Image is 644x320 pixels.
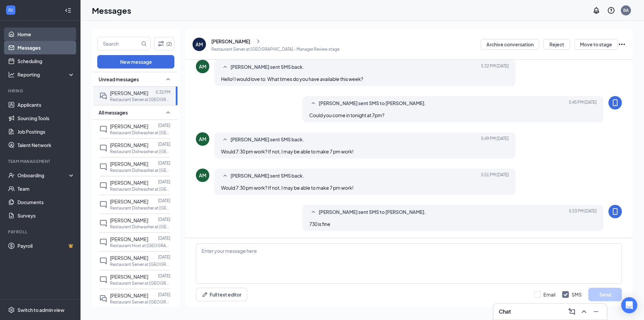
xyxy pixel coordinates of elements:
input: Search [98,37,140,50]
svg: ChatInactive [99,257,107,265]
span: [DATE] 5:49 PM [481,136,509,144]
div: Open Intercom Messenger [621,297,637,313]
div: BA [623,7,629,13]
span: [PERSON_NAME] sent SMS to [PERSON_NAME]. [319,99,426,107]
p: [DATE] [158,141,170,147]
span: [PERSON_NAME] [110,180,148,186]
div: Reporting [17,71,75,78]
span: 730 is fine [309,221,330,227]
svg: SmallChevronUp [309,208,317,216]
svg: Minimize [592,308,600,316]
span: Unread messages [99,76,139,83]
h1: Messages [92,5,131,16]
button: ChevronUp [579,306,589,317]
span: [PERSON_NAME] sent SMS back. [230,172,304,180]
svg: ChatInactive [99,125,107,133]
span: [DATE] 5:45 PM [569,99,597,107]
span: All messages [99,109,128,116]
svg: Analysis [8,71,15,78]
p: Restaurant Dishwasher at [GEOGRAPHIC_DATA] [110,224,170,230]
svg: SmallChevronUp [221,172,229,180]
div: AM [199,172,206,179]
p: [DATE] [158,198,170,203]
svg: SmallChevronUp [221,136,229,144]
svg: ChatInactive [99,200,107,209]
span: Hello! I would love to. What times do you have available this week? [221,76,363,82]
div: Onboarding [17,172,69,179]
button: Full text editorPen [196,288,247,301]
span: [PERSON_NAME] [110,292,148,299]
button: New message [97,55,174,68]
a: Documents [17,195,75,209]
div: AM [199,136,206,142]
svg: Ellipses [618,40,626,48]
svg: WorkstreamLogo [7,7,14,13]
svg: Pen [202,291,208,298]
a: Messages [17,41,75,54]
button: ChevronRight [253,36,263,46]
button: ComposeMessage [567,306,577,317]
span: [PERSON_NAME] [110,161,148,167]
a: Surveys [17,209,75,222]
a: PayrollCrown [17,239,75,253]
a: Talent Network [17,138,75,152]
svg: ChatInactive [99,276,107,284]
span: [DATE] 5:32 PM [481,63,509,71]
svg: Settings [8,307,15,313]
a: Scheduling [17,54,75,68]
h3: Chat [499,308,511,315]
p: Restaurant Dishwasher at [GEOGRAPHIC_DATA] [110,168,170,173]
button: Reject [543,39,570,50]
a: Team [17,182,75,195]
p: [DATE] [158,217,170,222]
div: Hiring [8,88,73,94]
svg: MobileSms [611,99,619,107]
p: Restaurant Server at [GEOGRAPHIC_DATA] [110,97,170,102]
span: [DATE] 5:53 PM [569,208,597,216]
a: Home [17,28,75,41]
svg: SmallChevronUp [164,108,172,117]
p: [DATE] [158,292,170,298]
p: Restaurant Server at [GEOGRAPHIC_DATA] - Manager Review stage [211,46,339,52]
div: Team Management [8,158,73,164]
p: [DATE] [158,273,170,279]
span: [PERSON_NAME] [110,90,148,96]
button: Move to stage [574,39,618,50]
a: Sourcing Tools [17,111,75,125]
span: [PERSON_NAME] [110,198,148,204]
p: [DATE] [158,235,170,241]
span: [PERSON_NAME] [110,274,148,280]
span: [DATE] 5:51 PM [481,172,509,180]
a: Job Postings [17,125,75,138]
p: [DATE] [158,160,170,166]
button: Archive conversation [481,39,539,50]
p: [DATE] [158,123,170,128]
svg: SmallChevronUp [221,63,229,71]
svg: DoubleChat [99,294,107,303]
div: Payroll [8,229,73,235]
a: Applicants [17,98,75,111]
svg: ChevronUp [580,308,588,316]
svg: MagnifyingGlass [141,41,147,46]
p: Restaurant Server at [GEOGRAPHIC_DATA] [110,262,170,267]
svg: SmallChevronUp [309,99,317,107]
button: Minimize [591,306,601,317]
svg: Collapse [65,7,71,14]
span: Would 7:30 pm work? If not, I may be able to make 7 pm work! [221,148,354,154]
div: [PERSON_NAME] [211,38,250,45]
svg: ChatInactive [99,238,107,246]
svg: DoubleChat [99,92,107,100]
div: Switch to admin view [17,307,64,313]
p: Restaurant Host at [GEOGRAPHIC_DATA] [110,243,170,248]
svg: ChatInactive [99,144,107,152]
button: Send [588,288,622,301]
span: [PERSON_NAME] [110,236,148,242]
p: Restaurant Dishwasher at [GEOGRAPHIC_DATA] [110,149,170,154]
svg: QuestionInfo [607,6,615,14]
span: [PERSON_NAME] sent SMS back. [230,63,304,71]
p: Restaurant Dishwasher at [GEOGRAPHIC_DATA] [110,205,170,211]
div: AM [199,63,206,70]
span: [PERSON_NAME] [110,142,148,148]
span: [PERSON_NAME] [110,217,148,223]
span: [PERSON_NAME] sent SMS back. [230,136,304,144]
